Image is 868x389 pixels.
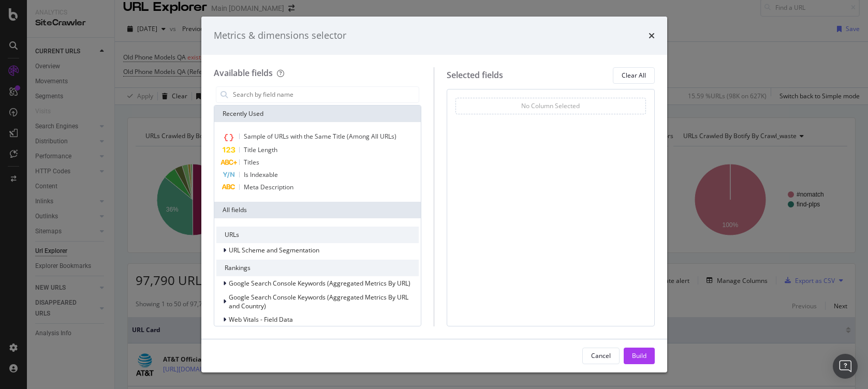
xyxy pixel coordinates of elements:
div: Rankings [216,260,419,276]
div: URLs [216,227,419,243]
span: Google Search Console Keywords (Aggregated Metrics By URL) [229,279,410,288]
div: Cancel [591,351,611,360]
div: All fields [214,202,421,218]
span: Sample of URLs with the Same Title (Among All URLs) [244,132,396,141]
div: Open Intercom Messenger [833,354,858,379]
div: Selected fields [447,69,503,81]
span: Meta Description [244,183,293,191]
button: Build [624,348,655,364]
div: times [649,29,655,42]
span: Is Indexable [244,170,278,179]
div: modal [201,17,667,372]
div: Clear All [622,71,646,80]
div: Recently Used [214,106,421,122]
span: Title Length [244,145,277,154]
div: Available fields [214,67,273,79]
button: Cancel [582,348,620,364]
div: No Column Selected [521,101,580,110]
div: Metrics & dimensions selector [214,29,346,42]
input: Search by field name [232,87,419,102]
span: URL Scheme and Segmentation [229,246,319,255]
span: Google Search Console Keywords (Aggregated Metrics By URL and Country) [229,293,408,310]
div: Build [632,351,646,360]
span: Titles [244,158,259,167]
span: Web Vitals - Field Data [229,315,293,324]
button: Clear All [613,67,655,84]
